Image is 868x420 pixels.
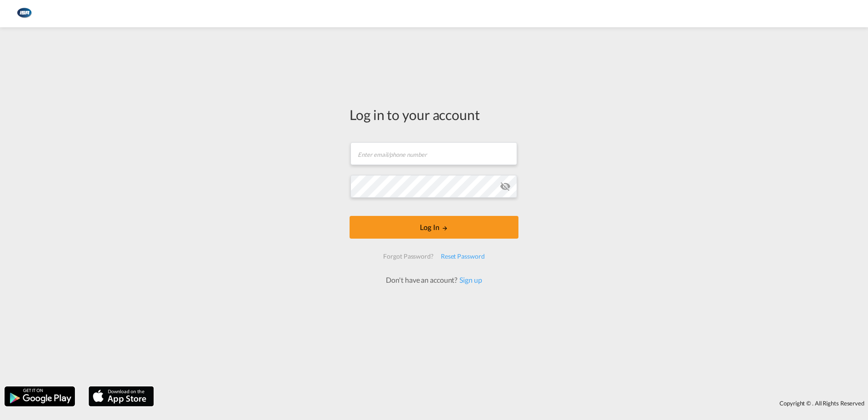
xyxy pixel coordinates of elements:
[4,385,76,407] img: google.png
[500,181,511,192] md-icon: icon-eye-off
[350,105,518,124] div: Log in to your account
[350,142,517,165] input: Enter email/phone number
[376,275,492,285] div: Don't have an account?
[437,248,488,265] div: Reset Password
[457,275,482,284] a: Sign up
[158,395,868,411] div: Copyright © . All Rights Reserved
[88,385,155,407] img: apple.png
[380,248,437,265] div: Forgot Password?
[350,216,518,239] button: LOGIN
[14,4,34,24] img: 1aa151c0c08011ec8d6f413816f9a227.png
